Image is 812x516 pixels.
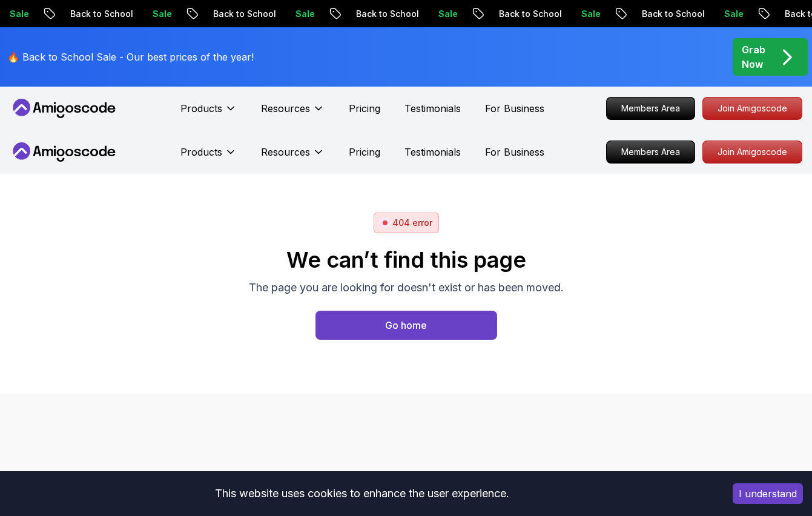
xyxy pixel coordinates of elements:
[315,311,497,340] button: Go home
[349,101,380,116] a: Pricing
[703,141,802,163] p: Join Amigoscode
[349,145,380,159] a: Pricing
[180,101,222,116] p: Products
[261,101,325,125] button: Resources
[61,8,143,20] p: Back to School
[702,97,802,120] a: Join Amigoscode
[261,145,310,159] p: Resources
[261,101,310,116] p: Resources
[489,8,572,20] p: Back to School
[180,145,237,169] button: Products
[315,311,497,340] a: Home page
[286,8,325,20] p: Sale
[606,97,695,120] a: Members Area
[261,145,325,169] button: Resources
[485,101,544,116] a: For Business
[733,483,803,504] button: Accept cookies
[606,141,695,164] a: Members Area
[7,50,254,64] p: 🔥 Back to School Sale - Our best prices of the year!
[249,279,564,296] p: The page you are looking for doesn't exist or has been moved.
[632,8,715,20] p: Back to School
[607,141,695,163] p: Members Area
[203,8,286,20] p: Back to School
[385,318,427,332] div: Go home
[485,145,544,159] a: For Business
[180,145,222,159] p: Products
[702,141,802,164] a: Join Amigoscode
[180,101,237,125] button: Products
[429,8,467,20] p: Sale
[715,8,753,20] p: Sale
[404,145,461,159] a: Testimonials
[703,98,802,119] p: Join Amigoscode
[404,101,461,116] a: Testimonials
[607,98,695,119] p: Members Area
[572,8,610,20] p: Sale
[392,217,432,229] p: 404 error
[742,42,765,71] p: Grab Now
[143,8,182,20] p: Sale
[9,480,715,507] div: This website uses cookies to enhance the user experience.
[249,248,564,272] h2: We can’t find this page
[346,8,429,20] p: Back to School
